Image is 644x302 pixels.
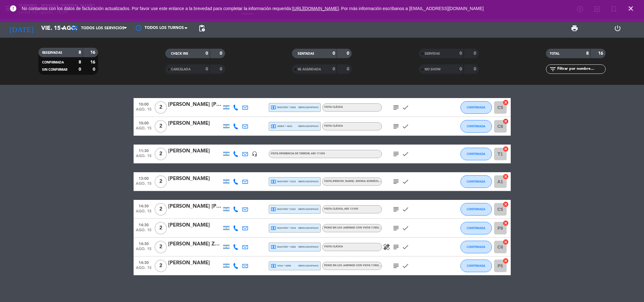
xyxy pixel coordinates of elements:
[298,245,318,249] span: mercadopago
[168,259,222,267] div: [PERSON_NAME]
[460,120,492,133] button: CONFIRMADA
[460,67,462,71] strong: 0
[549,65,557,73] i: filter_list
[136,174,151,182] span: 13:00
[460,148,492,160] button: CONFIRMADA
[586,51,589,56] strong: 8
[206,51,208,56] strong: 0
[339,6,484,11] a: . Por más información escríbanos a [EMAIL_ADDRESS][DOMAIN_NAME]
[460,101,492,114] button: CONFIRMADA
[627,5,635,12] i: close
[79,60,81,64] strong: 8
[155,260,167,272] span: 2
[503,220,509,226] i: cancel
[220,67,223,71] strong: 0
[460,203,492,216] button: CONFIRMADA
[383,243,390,251] i: healing
[467,180,485,183] span: CONFIRMADA
[598,51,604,56] strong: 16
[550,52,559,55] span: TOTAL
[90,50,96,55] strong: 16
[136,259,151,266] span: 14:30
[596,19,639,38] div: LOG OUT
[93,67,96,72] strong: 0
[155,203,167,216] span: 2
[271,244,276,250] i: local_atm
[136,182,151,189] span: ago. 15
[198,25,206,32] span: pending_actions
[136,247,151,254] span: ago. 15
[347,51,350,56] strong: 0
[79,50,81,55] strong: 8
[136,228,151,235] span: ago. 15
[425,68,441,71] span: NO SHOW
[155,148,167,160] span: 2
[155,175,167,188] span: 2
[467,264,485,267] span: CONFIRMADA
[252,151,257,157] i: headset_mic
[136,202,151,209] span: 14:30
[271,124,276,129] i: local_atm
[402,178,409,185] i: check
[310,152,325,155] span: , ARS 17.000
[503,99,509,106] i: cancel
[171,68,190,71] span: CANCELADA
[392,224,400,232] i: subject
[298,124,318,128] span: mercadopago
[460,260,492,272] button: CONFIRMADA
[136,107,151,115] span: ago. 15
[392,150,400,158] i: subject
[155,241,167,253] span: 2
[298,226,318,230] span: mercadopago
[136,154,151,161] span: ago. 15
[392,262,400,270] i: subject
[79,67,81,72] strong: 0
[168,240,222,248] div: [PERSON_NAME] Zungre
[402,150,409,158] i: check
[298,207,318,211] span: mercadopago
[168,101,222,109] div: [PERSON_NAME] [PERSON_NAME]
[333,67,335,71] strong: 0
[324,264,403,267] span: PICNIC EN LOS JARDINES CON VISITA Y DEGUSTACIÓN CLÁSICA
[460,175,492,188] button: CONFIRMADA
[171,52,188,55] span: CHECK INS
[136,266,151,273] span: ago. 15
[467,245,485,249] span: CONFIRMADA
[271,263,276,269] i: local_atm
[402,224,409,232] i: check
[271,263,291,269] span: visa * 6658
[271,179,296,184] span: master * 3123
[298,68,321,71] span: RE AGENDADA
[298,179,318,184] span: mercadopago
[42,68,67,71] span: SIN CONFIRMAR
[298,105,318,109] span: mercadopago
[467,106,485,109] span: CONFIRMADA
[206,67,208,71] strong: 0
[402,123,409,130] i: check
[168,147,222,155] div: [PERSON_NAME]
[9,5,17,12] i: error
[136,100,151,107] span: 10:00
[271,152,325,155] span: VISITA DIFERENCIA DE TERROIR
[425,52,440,55] span: SERVIDAS
[460,241,492,253] button: CONFIRMADA
[136,147,151,154] span: 11:30
[467,226,485,230] span: CONFIRMADA
[324,180,422,183] span: VISITA [PERSON_NAME] - IDIOMA: ESPAÑOL (Consultar por idioma ingles)
[402,206,409,213] i: check
[155,120,167,133] span: 2
[5,21,38,35] i: [DATE]
[220,51,223,56] strong: 0
[392,178,400,185] i: subject
[392,243,400,251] i: subject
[333,51,335,56] strong: 0
[402,243,409,251] i: check
[467,124,485,128] span: CONFIRMADA
[90,60,96,64] strong: 16
[292,6,339,11] a: [URL][DOMAIN_NAME]
[155,222,167,234] span: 2
[136,221,151,228] span: 14:30
[271,105,276,110] i: local_atm
[343,208,358,210] span: , ARS 13.000
[460,51,462,56] strong: 0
